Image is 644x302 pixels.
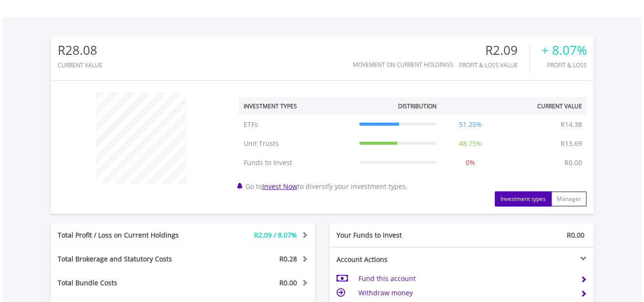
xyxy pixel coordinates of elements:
td: ETFs [239,115,355,134]
button: Investment types [495,191,552,207]
button: Manager [551,191,587,207]
span: R0.00 [279,278,297,287]
div: + 8.07% [542,43,587,57]
a: Invest Now [262,182,297,191]
div: Total Bundle Costs [51,278,205,288]
td: R13.69 [556,134,587,153]
span: R2.09 / 8.07% [254,230,297,240]
div: Go to to diversify your investment types. [232,88,594,207]
span: R0.00 [567,230,584,240]
td: Withdraw money [358,286,572,300]
div: Profit & Loss Value [459,62,530,68]
div: Your Funds to Invest [329,230,462,240]
div: Movement on Current Holdings: [353,62,454,68]
div: CURRENT VALUE [58,62,102,68]
div: R28.08 [58,43,102,57]
span: R0.28 [279,254,297,263]
div: Total Brokerage and Statutory Costs [51,254,205,264]
td: R14.38 [556,115,587,134]
td: 0% [441,153,500,172]
th: Investment Types [239,97,355,115]
div: Total Profit / Loss on Current Holdings [51,230,205,240]
td: R0.00 [560,153,587,172]
td: Funds to Invest [239,153,355,172]
td: 48.75% [441,134,500,153]
td: 51.25% [441,115,500,134]
th: Current Value [500,97,587,115]
div: Distribution [398,102,437,110]
td: Unit Trusts [239,134,355,153]
td: Fund this account [358,271,572,286]
div: Account Actions [329,255,462,264]
div: R2.09 [459,43,530,57]
div: Profit & Loss [542,62,587,68]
